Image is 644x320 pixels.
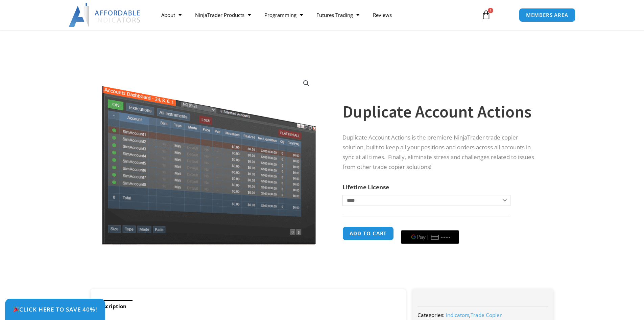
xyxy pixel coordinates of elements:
button: Buy with GPay [401,230,459,244]
span: Click Here to save 40%! [13,306,97,312]
img: LogoAI | Affordable Indicators – NinjaTrader [69,3,141,27]
button: Add to cart [342,227,394,240]
h1: Duplicate Account Actions [342,100,540,124]
label: Lifetime License [342,183,389,191]
img: Screenshot 2024-08-26 15414455555 [100,72,317,245]
a: View full-screen image gallery [300,77,312,89]
span: 1 [488,8,493,13]
img: 🎉 [13,306,19,312]
a: About [154,7,188,23]
a: 🎉Click Here to save 40%! [5,299,105,320]
a: Futures Trading [310,7,366,23]
a: Clear options [342,209,353,214]
span: MEMBERS AREA [526,13,568,18]
a: NinjaTrader Products [188,7,258,23]
iframe: Secure payment input frame [400,226,460,226]
p: Duplicate Account Actions is the premiere NinjaTrader trade copier solution, built to keep all yo... [342,133,540,172]
text: •••••• [441,235,451,240]
a: MEMBERS AREA [519,8,575,22]
a: Programming [258,7,310,23]
a: Reviews [366,7,399,23]
a: 1 [471,5,501,25]
nav: Menu [154,7,474,23]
